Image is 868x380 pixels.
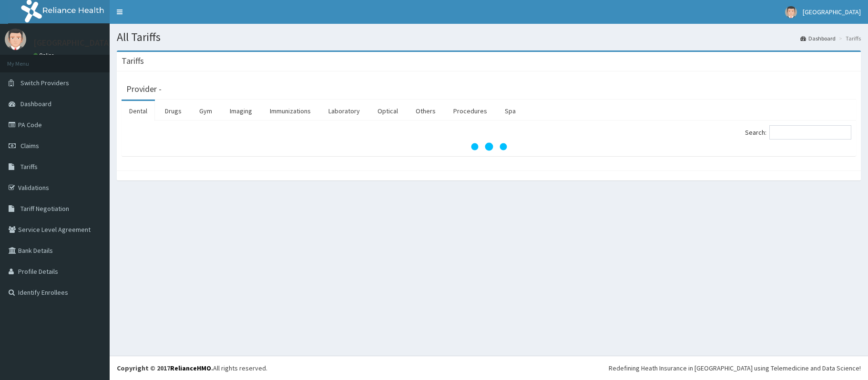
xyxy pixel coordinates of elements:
[497,101,523,121] a: Spa
[262,101,318,121] a: Immunizations
[785,6,797,18] img: User Image
[20,141,39,150] span: Claims
[609,363,861,373] div: Redefining Heath Insurance in [GEOGRAPHIC_DATA] using Telemedicine and Data Science!
[192,101,220,121] a: Gym
[33,39,112,47] p: [GEOGRAPHIC_DATA]
[470,128,508,166] svg: audio-loading
[20,79,69,87] span: Switch Providers
[20,162,38,171] span: Tariffs
[370,101,406,121] a: Optical
[20,204,69,213] span: Tariff Negotiation
[20,100,51,108] span: Dashboard
[5,29,26,50] img: User Image
[800,34,836,42] a: Dashboard
[122,101,155,121] a: Dental
[446,101,495,121] a: Procedures
[122,57,144,65] h3: Tariffs
[157,101,189,121] a: Drugs
[408,101,443,121] a: Others
[321,101,368,121] a: Laboratory
[126,85,162,93] h3: Provider -
[769,125,851,140] input: Search:
[803,8,861,16] span: [GEOGRAPHIC_DATA]
[222,101,260,121] a: Imaging
[745,125,851,140] label: Search:
[110,356,868,380] footer: All rights reserved.
[117,31,861,43] h1: All Tariffs
[837,34,861,42] li: Tariffs
[33,52,56,59] a: Online
[117,364,213,372] strong: Copyright © 2017 .
[170,364,211,372] a: RelianceHMO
